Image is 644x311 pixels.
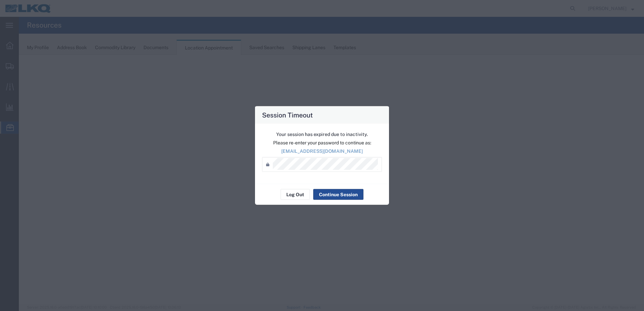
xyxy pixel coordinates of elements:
[262,139,382,146] p: Please re-enter your password to continue as:
[262,148,382,155] p: [EMAIL_ADDRESS][DOMAIN_NAME]
[262,110,313,120] h4: Session Timeout
[313,189,363,200] button: Continue Session
[281,189,310,200] button: Log Out
[262,131,382,138] p: Your session has expired due to inactivity.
